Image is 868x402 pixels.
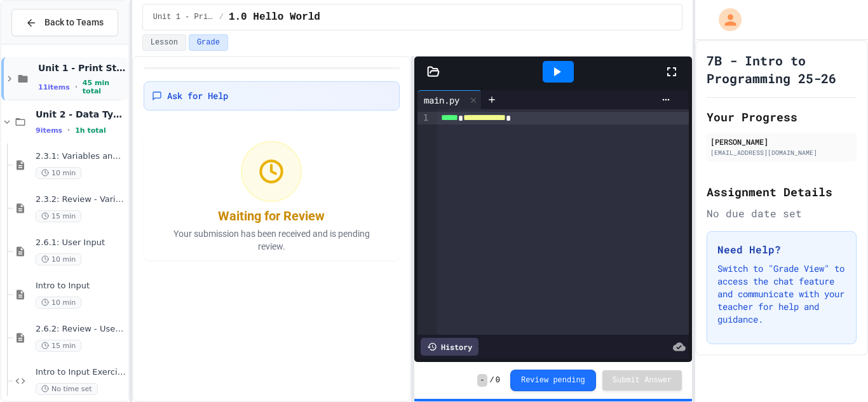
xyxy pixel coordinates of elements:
span: / [219,12,224,22]
button: Grade [189,34,228,51]
span: No time set [36,383,98,395]
span: 10 min [36,167,81,179]
p: Switch to "Grade View" to access the chat feature and communicate with your teacher for help and ... [717,262,846,326]
p: Your submission has been received and is pending review. [157,227,386,253]
div: History [421,338,478,356]
span: 1h total [75,126,106,135]
span: 0 [496,375,500,385]
h3: Need Help? [717,242,846,257]
span: 10 min [36,253,81,265]
span: 45 min total [83,79,126,95]
div: main.py [417,93,466,107]
div: [EMAIL_ADDRESS][DOMAIN_NAME] [710,148,853,157]
div: My Account [705,5,745,34]
div: 1 [417,112,430,124]
span: Back to Teams [44,16,104,29]
span: Intro to Input [36,281,126,291]
span: • [67,125,70,135]
div: main.py [417,90,482,109]
h2: Assignment Details [707,183,857,201]
span: 2.6.2: Review - User Input [36,324,126,335]
span: Unit 1 - Print Statements [153,12,214,22]
h1: 7B - Intro to Programming 25-26 [707,51,857,87]
span: - [477,374,487,387]
div: Waiting for Review [218,207,325,225]
span: Ask for Help [167,90,228,102]
span: Intro to Input Exercise [36,367,126,378]
span: 15 min [36,340,81,352]
span: 1.0 Hello World [229,10,320,25]
button: Submit Answer [602,370,682,391]
span: Unit 2 - Data Types, Variables, [DEMOGRAPHIC_DATA] [36,109,126,120]
span: 2.6.1: User Input [36,238,126,248]
h2: Your Progress [707,108,857,126]
span: 2.3.1: Variables and Data Types [36,151,126,162]
span: 2.3.2: Review - Variables and Data Types [36,194,126,205]
span: Submit Answer [613,375,672,385]
span: 15 min [36,210,81,222]
div: No due date set [707,206,857,221]
span: / [490,375,494,385]
span: Unit 1 - Print Statements [38,62,126,74]
span: 10 min [36,297,81,309]
span: 9 items [36,126,62,135]
button: Review pending [510,370,596,391]
button: Back to Teams [11,9,118,36]
span: 11 items [38,83,70,91]
div: [PERSON_NAME] [710,136,853,147]
span: • [75,82,78,92]
button: Lesson [142,34,186,51]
